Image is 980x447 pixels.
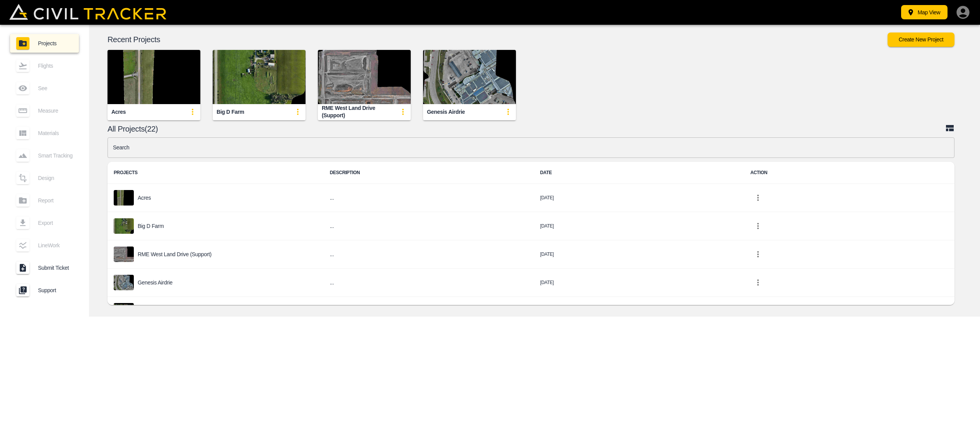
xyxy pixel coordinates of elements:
img: project-image [114,218,134,234]
button: update-card-details [185,104,200,120]
p: RME West Land Drive (Support) [138,251,212,257]
td: [DATE] [534,184,744,212]
th: ACTION [744,162,954,184]
div: Genesis Airdrie [427,108,465,116]
a: Submit Ticket [10,259,79,277]
div: RME West Land Drive (Support) [322,104,395,119]
p: All Projects(22) [108,126,945,132]
button: Map View [901,5,948,19]
img: project-image [114,303,134,319]
a: Support [10,281,79,300]
img: project-image [114,247,134,262]
div: Acres [111,108,126,116]
img: project-image [114,275,134,290]
button: update-card-details [500,104,516,120]
h6: ... [330,221,528,231]
th: DESCRIPTION [324,162,534,184]
p: Recent Projects [108,36,888,43]
p: Acres [138,195,151,201]
div: Big D Farm [217,108,244,116]
img: RME West Land Drive (Support) [318,50,411,104]
td: [DATE] [534,240,744,269]
th: PROJECTS [108,162,324,184]
a: Projects [10,34,79,53]
img: project-image [114,190,134,206]
p: Big D Farm [138,223,164,229]
img: Civil Tracker [9,4,166,20]
button: update-card-details [395,104,411,120]
td: [DATE] [534,297,744,325]
img: Genesis Airdrie [423,50,516,104]
p: Genesis Airdrie [138,279,172,286]
h6: ... [330,278,528,288]
td: [DATE] [534,212,744,240]
span: Projects [38,40,73,46]
button: Create New Project [888,33,954,47]
span: Support [38,287,73,293]
span: Submit Ticket [38,265,73,271]
button: update-card-details [290,104,306,120]
td: [DATE] [534,269,744,297]
h6: ... [330,193,528,203]
h6: ... [330,250,528,259]
img: Big D Farm [213,50,306,104]
th: DATE [534,162,744,184]
img: Acres [108,50,200,104]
